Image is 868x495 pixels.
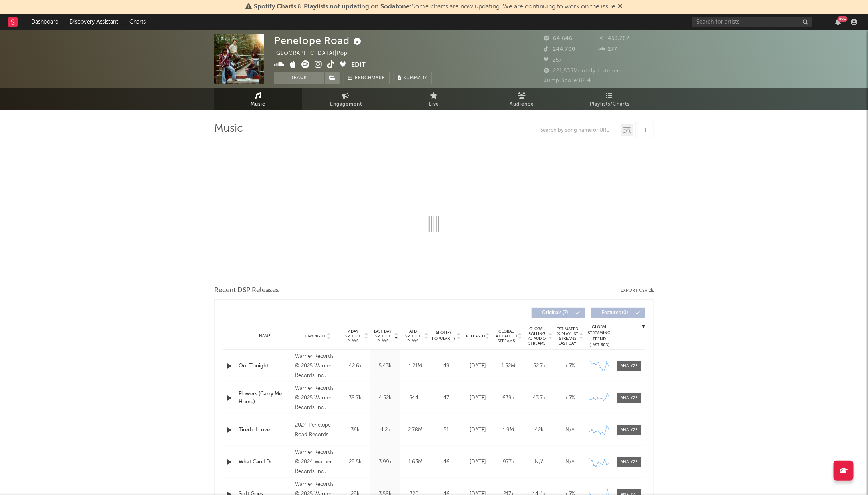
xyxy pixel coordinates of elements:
span: Features ( 0 ) [597,311,633,315]
div: Global Streaming Trend (Last 60D) [587,324,611,348]
div: Warner Records, © 2025 Warner Records Inc., under exclusive license from Big Wine Guys LLC [295,384,338,413]
div: N/A [557,458,583,466]
div: 977k [495,458,522,466]
button: Track [274,72,324,84]
span: Estimated % Playlist Streams Last Day [557,327,579,346]
button: Summary [394,72,432,84]
a: Benchmark [344,72,390,84]
div: 4.52k [372,394,398,402]
input: Search for artists [692,17,812,27]
div: 42.6k [342,362,368,370]
button: 99+ [835,19,841,25]
span: : Some charts are now updating. We are continuing to work on the issue [254,4,615,10]
div: 1.21M [402,362,428,370]
span: 244,700 [544,47,575,52]
span: Playlists/Charts [590,100,630,109]
div: [GEOGRAPHIC_DATA] | Pop [274,49,357,58]
span: Live [429,100,439,109]
button: Originals(7) [532,308,585,318]
div: 29.5k [342,458,368,466]
span: Released [466,334,485,339]
div: 43.7k [526,394,553,402]
span: Benchmark [355,74,385,83]
div: 42k [526,426,553,434]
span: 453,762 [599,36,630,41]
span: 221,535 Monthly Listeners [544,68,622,74]
div: [DATE] [464,458,491,466]
div: <5% [557,362,583,370]
div: 1.9M [495,426,522,434]
div: 47 [432,394,460,402]
span: Originals ( 7 ) [537,311,573,315]
a: Engagement [302,88,390,110]
input: Search by song name or URL [536,127,621,134]
span: Music [251,100,266,109]
div: 51 [432,426,460,434]
div: 99 + [838,16,848,22]
a: Discovery Assistant [64,14,124,30]
div: 3.99k [372,458,398,466]
div: 49 [432,362,460,370]
div: Penelope Road [274,34,363,47]
span: Global ATD Audio Streams [495,329,517,343]
div: 1.52M [495,362,522,370]
div: Warner Records, © 2024 Warner Records Inc., under exclusive license from Big Wine Guys LLC [295,448,338,477]
div: N/A [557,426,583,434]
button: Features(0) [591,308,645,318]
span: Last Day Spotify Plays [372,329,394,343]
div: [DATE] [464,362,491,370]
div: [DATE] [464,394,491,402]
span: 257 [544,58,562,63]
a: Flowers (Carry Me Home) [239,390,291,406]
span: Summary [404,76,427,80]
span: Engagement [330,100,362,109]
span: ATD Spotify Plays [402,329,424,343]
div: 36k [342,426,368,434]
a: Audience [478,88,566,110]
a: Playlists/Charts [566,88,654,110]
div: 5.43k [372,362,398,370]
div: 52.7k [526,362,553,370]
span: Spotify Charts & Playlists not updating on Sodatone [254,4,410,10]
span: 64,646 [544,36,573,41]
span: Spotify Popularity [432,330,456,342]
div: 544k [402,394,428,402]
a: Out Tonight [239,362,291,370]
a: Charts [124,14,151,30]
a: Tired of Love [239,426,291,434]
span: 7 Day Spotify Plays [342,329,364,343]
span: Copyright [303,334,326,339]
div: N/A [526,458,553,466]
a: Dashboard [26,14,64,30]
div: 38.7k [342,394,368,402]
button: Export CSV [621,288,654,293]
span: Dismiss [618,4,623,10]
div: 46 [432,458,460,466]
a: What Can I Do [239,458,291,466]
span: Jump Score: 82.4 [544,78,591,83]
div: [DATE] [464,426,491,434]
a: Live [390,88,478,110]
div: <5% [557,394,583,402]
span: Audience [510,100,534,109]
a: Music [214,88,302,110]
div: Warner Records, © 2025 Warner Records Inc., under exclusive license from Big Wine Guys LLC [295,352,338,381]
div: 2.78M [402,426,428,434]
button: Edit [351,60,366,70]
div: 1.63M [402,458,428,466]
span: 277 [599,47,618,52]
span: Recent DSP Releases [214,286,279,295]
div: Name [239,333,291,339]
span: Global Rolling 7D Audio Streams [526,327,548,346]
div: 639k [495,394,522,402]
div: 4.2k [372,426,398,434]
div: 2024 Penelope Road Records [295,421,338,440]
